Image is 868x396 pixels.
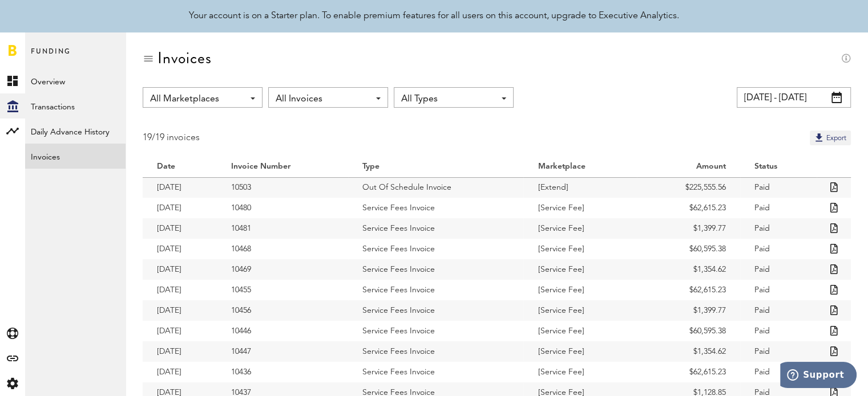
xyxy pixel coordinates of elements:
td: [Service Fee] [523,280,637,300]
td: [Service Fee] [523,259,637,280]
img: Export [813,132,825,143]
th: Date [143,157,217,177]
td: Paid [740,280,817,300]
th: Invoice Number [217,157,348,177]
td: [Service Fee] [523,362,637,382]
td: [DATE] [143,300,217,321]
td: $60,595.38 [637,239,740,259]
iframe: Opens a widget where you can find more information [780,362,857,390]
td: Service Fees Invoice [348,280,524,300]
td: 10456 [217,300,348,321]
td: Service Fees Invoice [348,362,524,382]
td: [DATE] [143,177,217,198]
td: [DATE] [143,341,217,362]
td: $1,399.77 [637,218,740,239]
td: 10468 [217,239,348,259]
td: Paid [740,239,817,259]
div: 19/19 invoices [143,130,200,145]
td: Service Fees Invoice [348,321,524,341]
td: 10469 [217,259,348,280]
td: Paid [740,259,817,280]
td: [Extend] [523,177,637,198]
td: [Service Fee] [523,239,637,259]
td: 10503 [217,177,348,198]
td: $62,615.23 [637,362,740,382]
td: $225,555.56 [637,177,740,198]
div: Invoices [158,49,211,67]
td: [DATE] [143,280,217,300]
span: Funding [31,44,71,68]
th: Status [740,157,817,177]
td: Paid [740,362,817,382]
td: Paid [740,300,817,321]
td: 10447 [217,341,348,362]
button: Export [810,130,851,145]
td: [Service Fee] [523,218,637,239]
td: [DATE] [143,239,217,259]
a: Overview [25,68,126,93]
a: Daily Advance History [25,119,126,144]
td: $62,615.23 [637,198,740,218]
td: Paid [740,198,817,218]
td: Service Fees Invoice [348,341,524,362]
td: [Service Fee] [523,341,637,362]
td: 10446 [217,321,348,341]
td: Service Fees Invoice [348,218,524,239]
a: Invoices [25,144,126,169]
td: [Service Fee] [523,198,637,218]
td: $62,615.23 [637,280,740,300]
td: $1,354.62 [637,341,740,362]
span: All Types [401,89,495,109]
span: All Marketplaces [150,89,244,109]
td: Service Fees Invoice [348,239,524,259]
span: All Invoices [276,89,369,109]
th: Marketplace [523,157,637,177]
td: Out Of Schedule Invoice [348,177,524,198]
div: Your account is on a Starter plan. To enable premium features for all users on this account, upgr... [189,9,679,23]
td: Service Fees Invoice [348,198,524,218]
td: Service Fees Invoice [348,300,524,321]
td: 10455 [217,280,348,300]
td: 10480 [217,198,348,218]
td: Paid [740,218,817,239]
td: [DATE] [143,218,217,239]
a: Transactions [25,93,126,119]
td: Service Fees Invoice [348,259,524,280]
td: Paid [740,321,817,341]
td: $1,399.77 [637,300,740,321]
td: $60,595.38 [637,321,740,341]
td: $1,354.62 [637,259,740,280]
td: [Service Fee] [523,300,637,321]
td: [DATE] [143,198,217,218]
td: 10481 [217,218,348,239]
td: [DATE] [143,321,217,341]
td: [DATE] [143,259,217,280]
th: Amount [637,157,740,177]
td: Paid [740,341,817,362]
td: Paid [740,177,817,198]
td: [Service Fee] [523,321,637,341]
td: 10436 [217,362,348,382]
td: [DATE] [143,362,217,382]
th: Type [348,157,524,177]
